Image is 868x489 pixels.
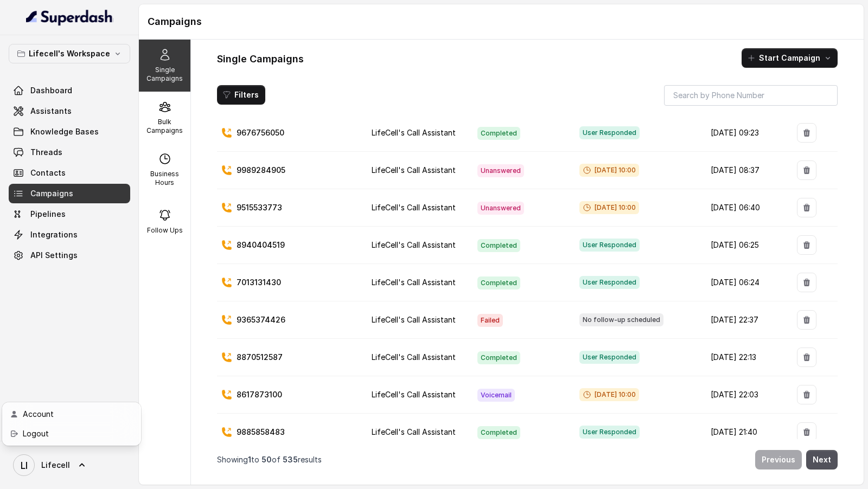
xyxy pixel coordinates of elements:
[41,460,70,471] span: Lifecell
[23,408,115,421] div: Account
[9,450,130,480] a: Lifecell
[2,402,141,446] div: Lifecell
[21,460,28,471] text: LI
[23,427,115,440] div: Logout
